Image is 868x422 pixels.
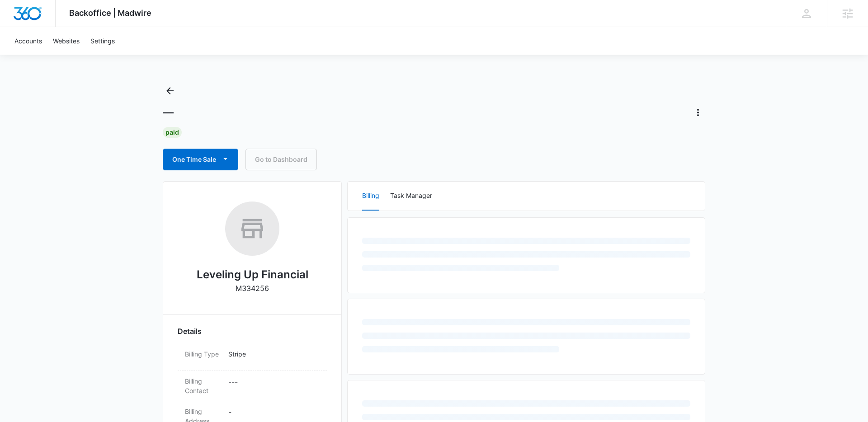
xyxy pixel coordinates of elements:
button: Actions [691,105,705,120]
button: One Time Sale [163,149,238,170]
button: Billing [362,182,379,211]
dt: Billing Contact [185,376,221,395]
button: Back [163,84,177,98]
p: M334256 [236,283,269,294]
p: Stripe [228,349,320,359]
div: Billing Contact--- [178,371,327,401]
a: Go to Dashboard [245,149,317,170]
div: Paid [163,127,182,138]
span: Backoffice | Madwire [69,8,151,18]
h1: — [163,106,174,119]
a: Websites [47,27,85,55]
dt: Billing Type [185,349,221,359]
h2: Leveling Up Financial [197,267,308,283]
button: Task Manager [390,182,432,211]
div: Billing TypeStripe [178,344,327,371]
a: Settings [85,27,120,55]
a: Accounts [9,27,47,55]
span: Details [178,326,202,337]
dd: - - - [228,376,320,395]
